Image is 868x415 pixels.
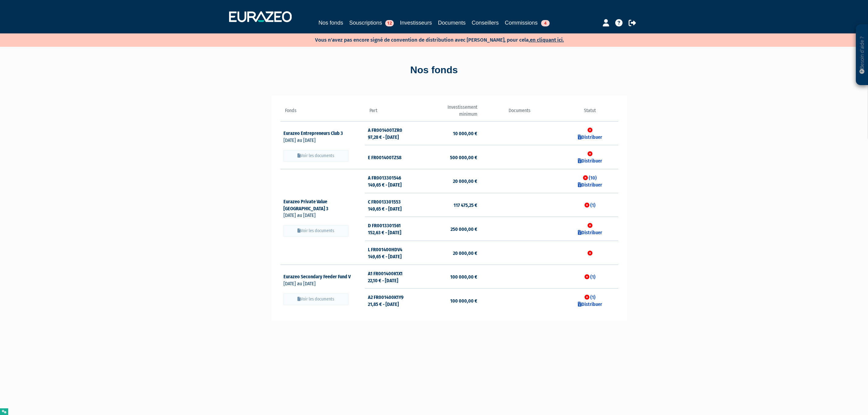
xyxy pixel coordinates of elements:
th: Investissement minimum [421,104,477,121]
a: (1) [590,202,595,208]
span: 12 [385,20,394,26]
a: Eurazeo Private Value [GEOGRAPHIC_DATA] 3 [283,199,334,211]
th: Statut [562,104,618,121]
td: D FR0013301561 152,63 € - [DATE] [365,217,421,241]
span: [DATE] au [DATE] [283,137,316,143]
td: 250 000,00 € [421,217,477,241]
td: L FR001400HDV4 149,65 € - [DATE] [365,241,421,265]
a: Eurazeo Secondary Feeder Fund V [283,274,356,280]
td: 100 000,00 € [421,265,477,289]
a: (1) [590,274,595,280]
a: Commissions4 [505,19,550,27]
a: Distribuer [578,134,602,140]
td: E FR001400TZS8 [365,145,421,169]
a: Distribuer [578,182,602,188]
button: Voir les documents [283,150,348,162]
a: Documents [438,19,466,27]
span: 4 [541,20,550,26]
a: Distribuer [578,230,602,235]
td: C FR0013301553 149,65 € - [DATE] [365,193,421,217]
div: Nos fonds [261,63,607,77]
td: A FR0013301546 149,65 € - [DATE] [365,169,421,193]
td: 500 000,00 € [421,145,477,169]
td: A FR001400TZR0 97,28 € - [DATE] [365,121,421,145]
a: Eurazeo Entrepreneurs Club 3 [283,130,348,136]
a: (10) [589,175,597,181]
a: en cliquant ici. [530,37,564,43]
th: Fonds [280,104,365,121]
img: 1732889491-logotype_eurazeo_blanc_rvb.png [229,11,292,22]
a: Distribuer [578,158,602,164]
button: Voir les documents [283,225,348,237]
td: 20 000,00 € [421,241,477,265]
button: Voir les documents [283,293,348,305]
a: Investisseurs [400,19,432,27]
td: 117 475,25 € [421,193,477,217]
p: Besoin d'aide ? [859,28,866,82]
td: 20 000,00 € [421,169,477,193]
td: 10 000,00 € [421,121,477,145]
a: Distribuer [578,301,602,307]
td: A2 FR001400K1Y9 21,85 € - [DATE] [365,289,421,312]
p: Vous n'avez pas encore signé de convention de distribution avec [PERSON_NAME], pour cela, [297,35,564,44]
td: 100 000,00 € [421,289,477,312]
th: Documents [477,104,562,121]
th: Part [365,104,421,121]
a: Conseillers [472,19,499,27]
span: [DATE] au [DATE] [283,212,316,218]
a: Souscriptions12 [349,19,394,27]
a: (1) [590,294,595,300]
td: A1 FR001400K1X1 22,10 € - [DATE] [365,265,421,289]
a: Nos fonds [318,19,343,27]
span: [DATE] au [DATE] [283,281,316,286]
